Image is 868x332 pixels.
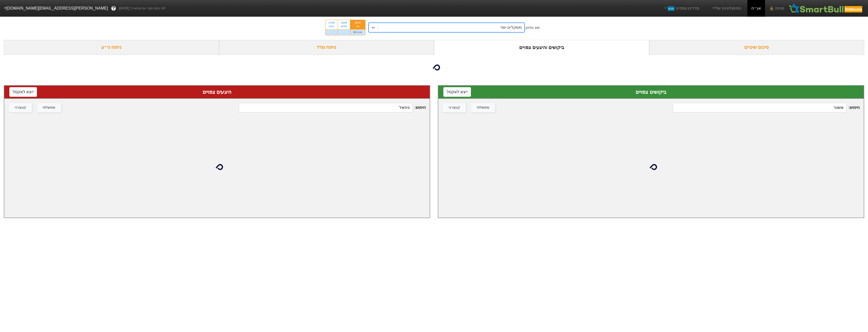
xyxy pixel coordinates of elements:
div: סיכום שינויים [649,40,864,55]
div: ביקושים צפויים [443,88,859,96]
div: - [338,29,350,35]
img: SmartBull [788,3,864,13]
input: 378 רשומות... [239,103,412,112]
div: 27/08 [329,21,335,25]
div: קונצרני [15,105,26,110]
div: - [325,29,338,35]
div: 26/08 [341,21,347,25]
span: לפי נתוני סוף יום מתאריך [DATE] [119,6,165,11]
button: קונצרני [443,103,466,112]
div: רביעי [329,25,335,28]
div: ביקושים והיצעים צפויים [434,40,649,55]
img: loading... [645,161,657,173]
div: משקלים יומי [501,25,522,31]
div: ממשלתי [43,105,55,110]
div: 25/08 [353,21,362,25]
div: ניתוח מדד [219,40,434,55]
div: ממשלתי [477,105,489,110]
button: ממשלתי [37,103,61,112]
img: loading... [211,161,223,173]
button: ייצא לאקסל [443,87,471,97]
input: 196 רשומות... [673,103,846,112]
a: מדדים נוספיםחדש [661,3,701,13]
img: loading... [428,61,440,74]
span: ? [112,5,115,12]
div: סוג עדכון [526,25,539,30]
div: ₪78.2M [350,29,365,35]
div: קונצרני [449,105,460,110]
div: שלישי [341,25,347,28]
span: חיפוש : [239,103,426,112]
div: היצעים צפויים [9,88,425,96]
div: שני [353,25,362,28]
button: ממשלתי [471,103,495,112]
span: חדש [668,6,675,11]
button: קונצרני [9,103,32,112]
div: ניתוח ני״ע [4,40,219,55]
span: חיפוש : [673,103,860,112]
a: הסימולציות שלי [709,3,743,13]
button: ייצא לאקסל [9,87,37,97]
